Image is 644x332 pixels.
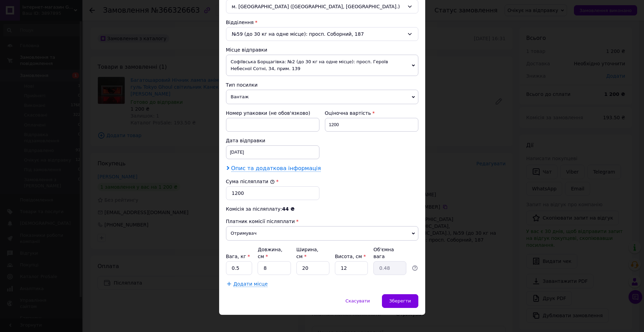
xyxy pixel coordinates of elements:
div: Номер упаковки (не обов'язково) [226,110,319,117]
span: Додати місце [234,281,268,287]
span: Вантаж [226,90,418,104]
span: Місце відправки [226,47,268,53]
div: Дата відправки [226,137,319,144]
label: Ширина, см [296,247,318,259]
span: Отримувач [226,226,418,241]
span: Скасувати [346,298,370,303]
span: 44 ₴ [282,206,294,212]
span: Софіївська Борщагівка: №2 (до 30 кг на одне місце): просп. Героїв Небесної Сотні, 34, прим. 139 [226,55,418,76]
span: Тип посилки [226,82,258,88]
label: Висота, см [335,254,366,259]
div: Оціночна вартість [325,110,418,117]
div: Комісія за післяплату: [226,206,418,212]
div: Об'ємна вага [373,246,406,260]
label: Довжина, см [258,247,282,259]
label: Сума післяплати [226,179,275,184]
span: Опис та додаткова інформація [231,165,321,172]
label: Вага, кг [226,254,250,259]
span: Платник комісії післяплати [226,219,295,224]
span: Зберегти [389,298,411,303]
div: №59 (до 30 кг на одне місце): просп. Соборний, 187 [226,27,418,41]
div: Відділення [226,19,418,26]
